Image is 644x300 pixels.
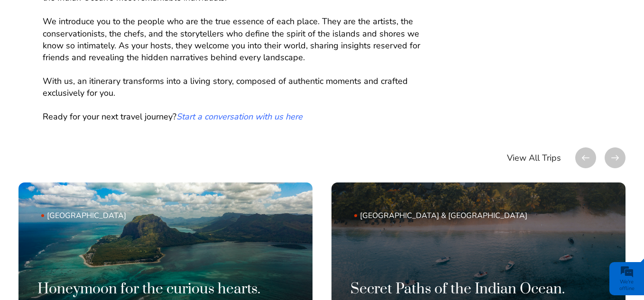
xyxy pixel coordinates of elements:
p: Ready for your next travel journey? [43,111,441,123]
h3: Honeymoon for the curious hearts. [37,280,294,299]
div: We're offline [612,279,642,292]
a: View All Trips [507,147,561,168]
h3: Secret Paths of the Indian Ocean. [350,280,607,299]
span: [GEOGRAPHIC_DATA] & [GEOGRAPHIC_DATA] [354,210,565,220]
p: With us, an itinerary transforms into a living story, composed of authentic moments and crafted e... [43,75,441,99]
p: We introduce you to the people who are the true essence of each place. They are the artists, the ... [43,16,441,64]
a: Start a conversation with us here [176,111,303,122]
span: [GEOGRAPHIC_DATA] [41,210,252,220]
